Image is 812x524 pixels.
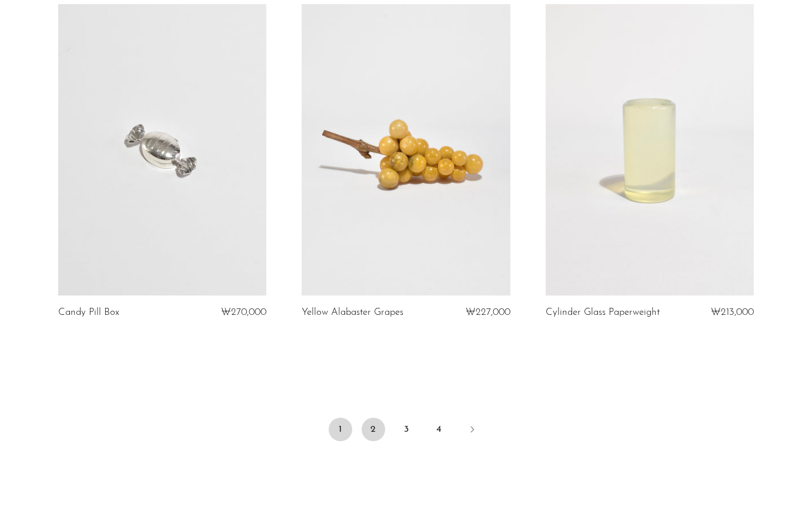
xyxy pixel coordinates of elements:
[466,307,510,317] span: ₩227,000
[427,418,451,441] a: 4
[546,307,660,318] a: Cylinder Glass Paperweight
[362,418,385,441] a: 2
[329,418,352,441] span: 1
[221,307,266,317] span: ₩270,000
[302,307,403,318] a: Yellow Alabaster Grapes
[58,307,119,318] a: Candy Pill Box
[711,307,754,317] span: ₩213,000
[395,418,418,441] a: 3
[460,418,484,444] a: Next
